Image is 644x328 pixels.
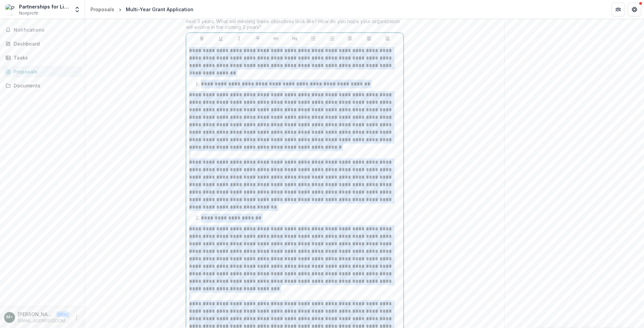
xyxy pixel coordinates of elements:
button: Open entity switcher [72,3,82,16]
div: Partnerships for Literacy and Learning [19,3,70,10]
button: Get Help [628,3,641,16]
span: Nonprofit [19,10,38,16]
p: [EMAIL_ADDRESS][DOMAIN_NAME] [18,318,70,324]
nav: breadcrumb [88,4,196,14]
a: Proposals [88,4,117,14]
div: Mary Grace <mkgrace@pllvt.org> [6,315,13,319]
button: Notifications [3,24,82,35]
button: Heading 2 [291,34,299,43]
a: Documents [3,80,82,91]
button: Heading 1 [272,34,280,43]
span: Notifications [14,27,79,33]
button: Bullet List [309,34,317,43]
div: Documents [14,82,77,89]
button: Partners [611,3,625,16]
button: Strike [254,34,262,43]
p: [PERSON_NAME] <[EMAIL_ADDRESS][DOMAIN_NAME]> [18,311,53,318]
div: Dashboard [14,40,77,47]
button: Bold [198,34,206,43]
div: Please use this section to describe what the highest priorities are for your organization over th... [186,13,404,33]
button: Italicize [235,34,243,43]
div: Tasks [14,54,77,61]
p: User [56,311,70,317]
button: More [72,313,81,322]
button: Align Right [383,34,391,43]
button: Align Left [346,34,354,43]
div: Proposals [90,6,114,13]
button: Underline [217,34,225,43]
a: Proposals [3,66,82,77]
a: Dashboard [3,38,82,49]
a: Tasks [3,52,82,63]
button: Align Center [365,34,373,43]
button: Ordered List [328,34,336,43]
div: Multi-Year Grant Application [126,6,193,13]
div: Proposals [14,68,77,75]
img: Partnerships for Literacy and Learning [5,4,16,15]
